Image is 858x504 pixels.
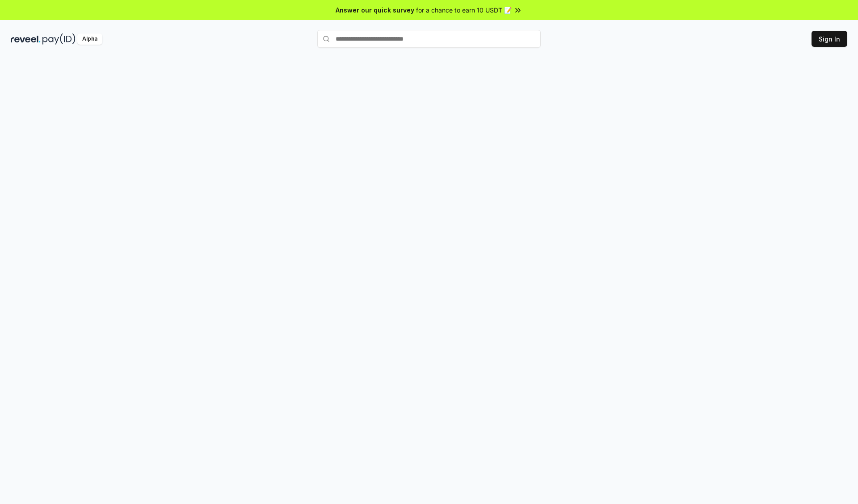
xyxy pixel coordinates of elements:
div: Alpha [77,33,102,45]
span: Answer our quick survey [336,5,414,15]
span: for a chance to earn 10 USDT 📝 [416,5,512,15]
button: Sign In [812,31,847,47]
img: pay_id [42,33,76,45]
img: reveel_dark [11,33,41,45]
